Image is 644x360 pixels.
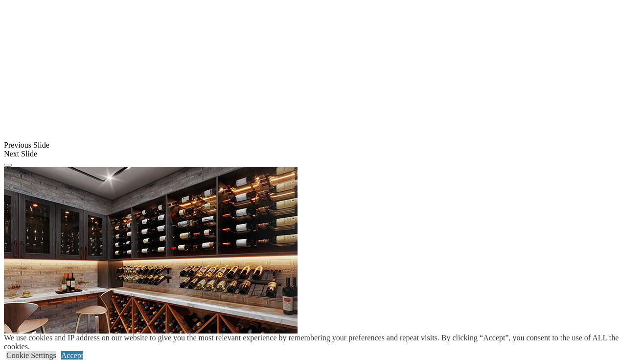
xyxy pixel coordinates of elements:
[4,150,640,158] div: Next Slide
[4,334,644,351] div: We use cookies and IP address on our website to give you the most relevant experience by remember...
[61,351,83,360] a: Accept
[4,141,640,150] div: Previous Slide
[6,351,56,360] a: Cookie Settings
[4,164,12,167] button: Click here to pause slide show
